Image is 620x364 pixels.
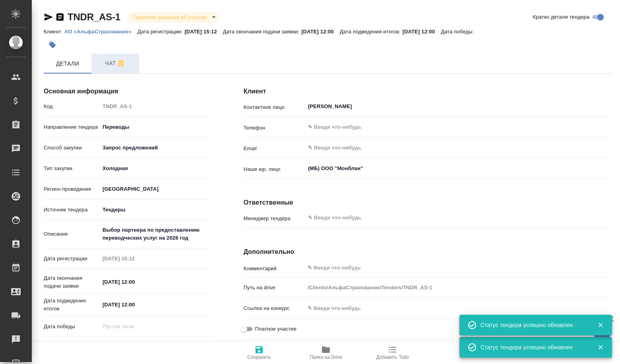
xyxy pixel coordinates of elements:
p: Комментарий [244,265,305,273]
p: [DATE] 12:00 [403,29,441,35]
button: Скопировать ссылку [55,12,65,22]
input: ✎ Введи что-нибудь [305,302,611,314]
p: АО «АльфаСтрахование» [64,29,137,35]
input: ✎ Введи что-нибудь [307,213,582,223]
div: Переводы [100,120,212,134]
p: Менеджер тендера [244,215,305,223]
button: Папка на Drive [293,342,359,364]
p: [DATE] 15:12 [184,29,223,35]
div: Коммерческие закупки [100,341,212,354]
span: Платное участие [255,325,296,333]
button: Сохранить [226,342,293,364]
p: Дата окончания подачи заявки [44,274,100,290]
div: Запрос предложений [100,141,212,155]
p: Источник тендера [44,206,100,214]
input: Пустое поле [100,253,169,264]
p: Ссылка на конкурс [244,304,305,312]
input: ✎ Введи что-нибудь [100,299,169,310]
h4: Клиент [244,87,611,96]
span: Кратко детали тендера [533,13,589,21]
p: Дата победы [44,323,100,331]
button: Open [607,126,608,128]
p: Клиент: [44,29,64,35]
h4: Основная информация [44,87,212,96]
div: Принятие решения об участии [127,12,219,23]
input: ✎ Введи что-нибудь [307,143,582,153]
button: Open [607,168,608,169]
input: Пустое поле [100,321,169,332]
p: Наше юр. лицо [244,165,305,173]
p: Дата регистрации [44,255,100,263]
p: Дата подведения итогов [44,297,100,313]
span: Чат [96,58,134,68]
p: Дата регистрации: [138,29,184,35]
p: Email [244,145,305,153]
svg: Отписаться [116,59,126,68]
div: Холодная [100,162,212,175]
p: Путь на drive [244,284,305,292]
span: Детали [48,59,87,69]
p: Контактное лицо [244,103,305,111]
p: Способ закупки [44,144,100,152]
textarea: Выбор партнера по предоставлению переводческих услуг на 2026 год [100,223,212,245]
input: ✎ Введи что-нибудь [100,276,169,288]
h4: Дополнительно [244,247,611,257]
button: Закрыть [592,344,608,351]
p: Тип закупки [44,165,100,172]
button: Принятие решения об участии [131,14,209,21]
button: Добавить тэг [44,36,61,54]
button: Скопировать ссылку для ЯМессенджера [44,12,53,22]
p: Код [44,103,100,110]
p: Описание [44,230,100,238]
button: Open [607,106,608,107]
span: Добавить Todo [376,354,409,360]
input: ✎ Введи что-нибудь [307,122,582,132]
a: АО «АльфаСтрахование» [64,28,137,35]
p: Дата подведения итогов: [340,29,403,35]
button: Open [607,147,608,149]
span: Папка на Drive [310,354,342,360]
p: [DATE] 12:00 [301,29,340,35]
div: Статус тендера успешно обновлен [480,343,585,351]
div: Статус тендера успешно обновлен [480,321,585,329]
button: Добавить Todo [359,342,426,364]
input: Пустое поле [100,101,212,112]
div: [GEOGRAPHIC_DATA] [100,203,212,217]
div: [GEOGRAPHIC_DATA] [100,182,212,196]
span: Сохранить [247,354,271,360]
p: Регион проведения [44,185,100,193]
p: Дата окончания подачи заявки: [223,29,301,35]
p: Телефон [244,124,305,132]
p: Направление тендера [44,123,100,131]
input: Пустое поле [305,282,611,293]
button: Open [607,217,608,219]
p: Дата победы: [441,29,476,35]
button: Закрыть [592,321,608,329]
h4: Ответственные [244,198,611,207]
a: TNDR_AS-1 [68,12,120,22]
